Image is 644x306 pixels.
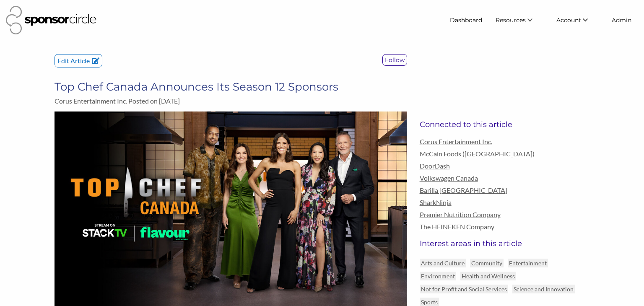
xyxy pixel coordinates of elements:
h3: Interest areas in this article [420,239,589,248]
p: Arts and Culture [420,259,466,267]
p: Environment [420,272,456,280]
p: Follow [383,54,407,65]
h3: Connected to this article [420,120,589,129]
a: Corus Entertainment Inc. [420,137,589,145]
a: SharkNinja [420,198,589,206]
p: Community [470,259,504,267]
a: Dashboard [443,13,489,28]
h3: Top Chef Canada Announces Its Season 12 Sponsors [55,80,407,93]
span: Resources [496,16,526,24]
p: Entertainment [508,259,548,267]
a: DoorDash [420,162,589,170]
a: The HEINEKEN Company [420,223,589,231]
p: Edit Article [55,54,102,67]
a: Volkswagen Canada [420,174,589,182]
a: Barilla [GEOGRAPHIC_DATA] [420,186,589,194]
a: Premier Nutrition Company [420,210,589,218]
img: Sponsor Circle Logo [6,6,96,34]
p: Science and Innovation [512,285,575,293]
span: Account [556,16,581,24]
li: Account [550,13,605,28]
a: McCain Foods ([GEOGRAPHIC_DATA]) [420,150,589,158]
p: Health and Wellness [460,272,516,280]
p: Not for Profit and Social Services [420,285,508,293]
p: Corus Entertainment Inc. Posted on [DATE] [55,97,407,105]
li: Resources [489,13,550,28]
a: Admin [605,13,638,28]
